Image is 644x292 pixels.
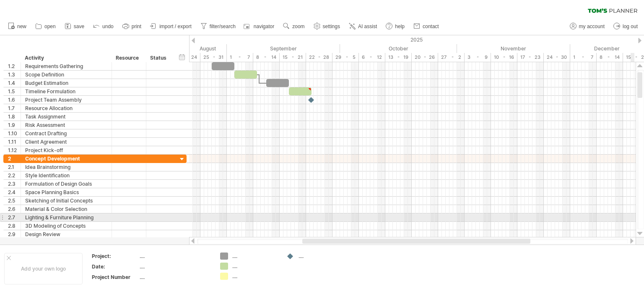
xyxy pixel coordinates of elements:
div: Resource Allocation [25,104,107,112]
div: Project Team Assembly [25,96,107,104]
div: Task Assignment [25,113,107,121]
span: navigator [254,24,274,29]
div: Client Agreement [25,138,107,146]
div: Sketching of Initial Concepts [25,197,107,205]
div: 8 - 14 [597,53,623,62]
div: Resource [116,54,141,62]
div: November 2025 [457,44,570,53]
div: 1 - 7 [570,53,597,62]
div: 2.2 [8,171,21,179]
div: 2.7 [8,213,21,221]
span: log out [623,24,638,29]
div: 22 - 28 [306,53,332,62]
span: save [74,24,84,29]
a: undo [91,21,116,32]
div: Formulation of Design Goals [25,180,107,188]
div: 1.10 [8,129,21,137]
a: import / export [148,21,194,32]
a: my account [568,21,607,32]
div: 3D Modeling of Concepts [25,222,107,230]
div: .... [232,253,278,260]
div: 15 - 21 [280,53,306,62]
div: Requirements Gathering [25,62,107,70]
a: new [6,21,29,32]
a: AI assist [347,21,379,32]
a: save [62,21,87,32]
div: Activity [25,54,107,62]
span: my account [579,24,605,29]
div: 1.8 [8,113,21,121]
div: 2.9 [8,230,21,238]
div: Style Identification [25,171,107,179]
a: navigator [242,21,277,32]
div: 1 - 7 [227,53,253,62]
div: Lighting & Furniture Planning [25,213,107,221]
div: Scope Definition [25,71,107,79]
div: 2.4 [8,188,21,196]
div: .... [232,263,278,270]
div: 1.11 [8,138,21,146]
div: .... [140,274,210,281]
div: .... [140,253,210,260]
div: 8 - 14 [253,53,280,62]
a: print [120,21,144,32]
a: settings [312,21,343,32]
div: Project: [92,253,138,260]
div: Idea Brainstorming [25,163,107,171]
span: print [132,24,141,29]
div: 27 - 2 [438,53,465,62]
div: 1.12 [8,146,21,154]
div: 10 - 16 [491,53,517,62]
a: help [384,21,407,32]
div: Date: [92,263,138,270]
div: 2.3 [8,180,21,188]
div: 17 - 23 [517,53,544,62]
div: Add your own logo [4,253,83,284]
div: October 2025 [340,44,457,53]
span: contact [423,24,439,29]
span: undo [102,24,114,29]
div: 20 - 26 [412,53,438,62]
div: 1.2 [8,62,21,70]
a: zoom [281,21,307,32]
span: new [17,24,26,29]
div: 1.5 [8,87,21,95]
div: 2.1 [8,163,21,171]
div: Budget Estimation [25,79,107,87]
div: Risk Assessment [25,121,107,129]
div: September 2025 [227,44,340,53]
div: 3 - 9 [465,53,491,62]
div: 13 - 19 [385,53,412,62]
span: open [44,24,56,29]
div: 1.9 [8,121,21,129]
div: Timeline Formulation [25,87,107,95]
div: 2.5 [8,197,21,205]
div: Project Kick-off [25,146,107,154]
div: Space Planning Basics [25,188,107,196]
span: AI assist [358,24,377,29]
a: contact [411,21,441,32]
div: 25 - 31 [200,53,227,62]
span: help [395,24,405,29]
div: 1.6 [8,96,21,104]
div: 29 - 5 [332,53,359,62]
div: 1.4 [8,79,21,87]
a: open [33,21,58,32]
div: 2.8 [8,222,21,230]
a: log out [611,21,640,32]
div: Design Review [25,230,107,238]
div: 6 - 12 [359,53,385,62]
span: import / export [159,24,192,29]
div: 24 - 30 [544,53,570,62]
div: 1.3 [8,71,21,79]
div: 2 [8,155,21,163]
div: .... [140,263,210,270]
div: 1.7 [8,104,21,112]
div: Project Number [92,274,138,281]
span: filter/search [210,24,236,29]
a: filter/search [198,21,238,32]
div: Status [150,54,169,62]
span: zoom [292,24,304,29]
div: Concept Development [25,155,107,163]
div: Contract Drafting [25,129,107,137]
